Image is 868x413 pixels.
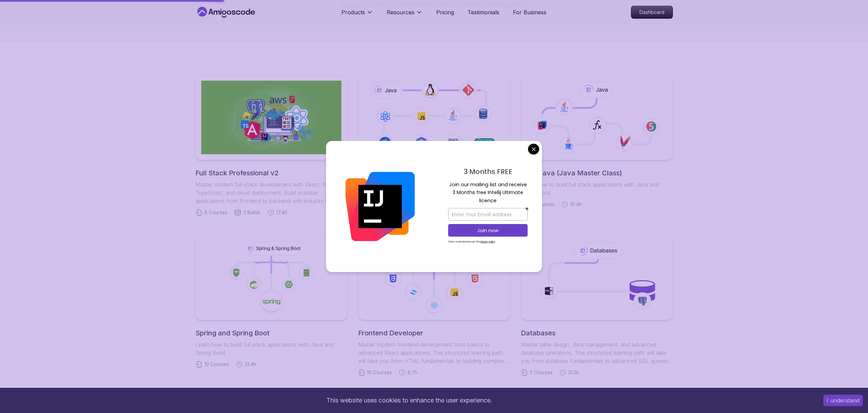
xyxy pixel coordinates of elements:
[204,361,229,368] span: 10 Courses
[521,328,673,338] h2: Databases
[358,75,510,208] a: Java Full StackLearn how to build full stack applications with Java and Spring Boot29 Courses4 Bu...
[276,209,287,216] span: 17.4h
[358,340,510,365] p: Master modern frontend development from basics to advanced React applications. This structured le...
[521,340,673,365] p: Master table design, data management, and advanced database operations. This structured learning ...
[201,81,341,154] img: Full Stack Professional v2
[195,168,347,178] h2: Full Stack Professional v2
[530,369,553,376] span: 5 Courses
[521,75,673,208] a: Core Java (Java Master Class)Learn how to build full stack applications with Java and Spring Boot...
[341,8,365,16] p: Products
[521,180,673,197] p: Learn how to build full stack applications with Java and Spring Boot
[631,6,673,19] a: Dashboard
[823,395,863,406] button: Accept cookies
[341,8,373,22] button: Products
[568,369,579,376] span: 21.3h
[530,201,555,208] span: 18 Courses
[468,8,499,16] a: Testimonials
[387,8,414,16] p: Resources
[195,75,347,216] a: Full Stack Professional v2Full Stack Professional v2Master modern full-stack development with Rea...
[521,168,673,178] h2: Core Java (Java Master Class)
[521,235,673,376] a: DatabasesMaster table design, data management, and advanced database operations. This structured ...
[358,328,510,338] h2: Frontend Developer
[5,393,813,408] div: This website uses cookies to enhance the user experience.
[195,340,347,357] p: Learn how to build full stack applications with Java and Spring Boot
[195,180,347,205] p: Master modern full-stack development with React, Node.js, TypeScript, and cloud deployment. Build...
[245,361,256,368] span: 21.4h
[436,8,454,16] a: Pricing
[570,201,582,208] span: 10.4h
[358,235,510,376] a: Frontend DeveloperMaster modern frontend development from basics to advanced React applications. ...
[367,369,392,376] span: 10 Courses
[387,8,423,22] button: Resources
[195,235,347,368] a: Spring and Spring BootLearn how to build full stack applications with Java and Spring Boot10 Cour...
[195,328,347,338] h2: Spring and Spring Boot
[631,6,673,18] p: Dashboard
[243,209,261,216] span: 3 Builds
[204,209,227,216] span: 6 Courses
[408,369,417,376] span: 8.7h
[513,8,546,16] a: For Business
